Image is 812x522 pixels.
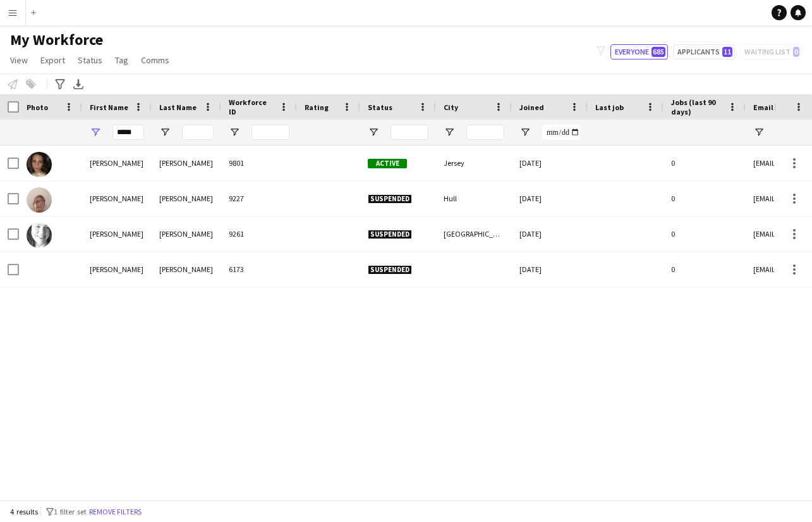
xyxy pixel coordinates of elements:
span: Suspended [368,194,412,204]
a: Status [73,52,107,68]
button: Applicants11 [673,44,735,59]
button: Open Filter Menu [753,127,765,138]
input: Status Filter Input [391,125,428,140]
div: [PERSON_NAME] [152,216,221,251]
div: 9261 [221,216,297,251]
a: View [5,52,33,68]
span: Jobs (last 90 days) [671,97,723,116]
input: First Name Filter Input [112,125,144,140]
div: [PERSON_NAME] [82,181,152,216]
div: [DATE] [512,252,588,287]
app-action-btn: Export XLSX [71,77,86,92]
div: [PERSON_NAME] [82,216,152,251]
span: Comms [141,54,169,66]
button: Open Filter Menu [229,127,240,138]
div: [DATE] [512,146,588,180]
span: Export [40,54,65,66]
div: [PERSON_NAME] [152,181,221,216]
button: Open Filter Menu [90,127,101,138]
span: Email [753,103,773,112]
div: [PERSON_NAME] [82,146,152,180]
button: Open Filter Menu [444,127,455,138]
div: [GEOGRAPHIC_DATA] [436,216,512,251]
button: Remove filters [87,505,144,519]
div: Jersey [436,146,512,180]
div: 0 [664,216,746,251]
div: [PERSON_NAME] [152,146,221,180]
input: Workforce ID Filter Input [251,125,289,140]
span: My Workforce [10,30,103,49]
a: Tag [110,52,133,68]
input: Joined Filter Input [542,125,580,140]
span: 685 [651,47,665,57]
app-action-btn: Advanced filters [52,77,68,92]
a: Export [35,52,70,68]
span: View [10,54,28,66]
span: Status [368,103,392,112]
img: Marisa Abreu [27,152,52,177]
div: [DATE] [512,216,588,251]
span: City [444,103,458,112]
span: Rating [305,103,329,112]
span: 11 [722,47,732,57]
span: First Name [90,103,128,112]
span: 1 filter set [54,507,87,516]
div: [PERSON_NAME] [152,252,221,287]
a: Comms [136,52,174,68]
div: [PERSON_NAME] [82,252,152,287]
span: Active [368,159,407,168]
div: 0 [664,181,746,216]
div: 6173 [221,252,297,287]
div: [DATE] [512,181,588,216]
span: Photo [27,103,48,112]
button: Open Filter Menu [368,127,379,138]
div: 0 [664,146,746,180]
div: 9801 [221,146,297,180]
span: Workforce ID [229,97,274,116]
button: Open Filter Menu [519,127,531,138]
div: Hull [436,181,512,216]
input: Last Name Filter Input [182,125,214,140]
div: 0 [664,252,746,287]
span: Suspended [368,230,412,239]
img: Marisa Roe [27,187,52,213]
span: Suspended [368,265,412,275]
input: City Filter Input [466,125,504,140]
span: Last job [595,103,624,112]
span: Joined [519,103,544,112]
button: Open Filter Menu [159,127,171,138]
img: Marissa Boxell [27,223,52,248]
span: Status [78,54,102,66]
div: 9227 [221,181,297,216]
span: Last Name [159,103,197,112]
span: Tag [115,54,128,66]
button: Everyone685 [610,44,668,59]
